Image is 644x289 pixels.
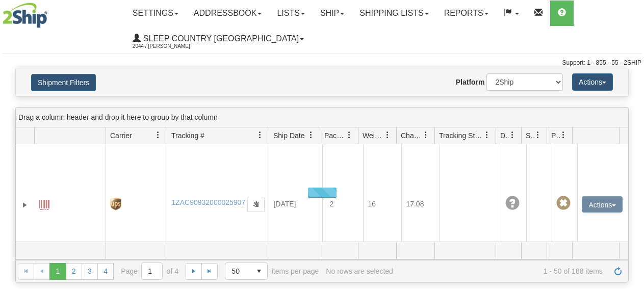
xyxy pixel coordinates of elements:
span: Packages [324,130,346,141]
span: items per page [225,262,319,280]
span: 50 [231,266,245,276]
span: Tracking # [171,130,204,141]
a: Ship Date filter column settings [302,126,320,144]
a: Shipment Issues filter column settings [529,126,547,144]
span: Sleep Country [GEOGRAPHIC_DATA] [141,34,299,43]
span: Carrier [110,130,132,141]
a: Carrier filter column settings [149,126,167,144]
div: grid grouping header [16,108,628,127]
label: Platform [456,77,485,87]
span: select [251,263,267,279]
div: Support: 1 - 855 - 55 - 2SHIP [3,59,641,67]
a: 4 [97,263,114,279]
a: Go to the last page [201,263,218,279]
a: 2 [66,263,82,279]
span: Shipment Issues [526,130,534,141]
a: Settings [125,1,186,26]
a: 3 [82,263,98,279]
a: Shipping lists [352,1,436,26]
a: Refresh [610,263,626,279]
a: Charge filter column settings [417,126,434,144]
span: 2044 / [PERSON_NAME] [133,41,209,51]
a: Weight filter column settings [379,126,396,144]
a: Tracking # filter column settings [251,126,269,144]
a: Sleep Country [GEOGRAPHIC_DATA] 2044 / [PERSON_NAME] [125,26,312,51]
button: Shipment Filters [31,74,96,91]
a: Packages filter column settings [341,126,358,144]
a: Delivery Status filter column settings [504,126,521,144]
a: Reports [436,1,496,26]
input: Page 1 [142,263,162,279]
span: Weight [363,130,384,141]
a: Ship [313,1,352,26]
a: Tracking Status filter column settings [478,126,496,144]
span: Charge [401,130,422,141]
a: Pickup Status filter column settings [555,126,572,144]
div: No rows are selected [326,267,393,275]
img: logo2044.jpg [3,3,47,28]
span: Page 1 [49,263,66,279]
span: Delivery Status [500,130,509,141]
a: Lists [269,1,312,26]
span: Page of 4 [121,262,178,280]
button: Actions [572,73,613,91]
span: Ship Date [273,130,304,141]
span: 1 - 50 of 188 items [400,267,603,275]
a: Go to the next page [186,263,202,279]
a: Addressbook [186,1,270,26]
span: Page sizes drop down [225,262,268,280]
iframe: chat widget [621,92,643,196]
span: Tracking Status [439,130,483,141]
span: Pickup Status [551,130,560,141]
